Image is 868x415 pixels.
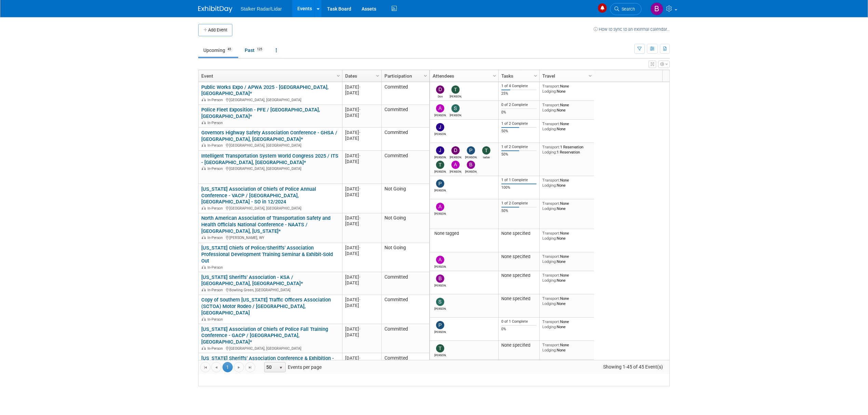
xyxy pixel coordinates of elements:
[619,6,635,12] span: Search
[345,297,378,303] div: [DATE]
[587,73,593,79] span: Column Settings
[436,104,444,112] img: adam holland
[436,123,444,131] img: Jacob Boyle
[501,110,537,115] div: 0%
[650,2,663,15] img: Brooke Journet
[381,184,429,213] td: Not Going
[436,275,444,283] img: Brian Wong
[201,165,339,171] div: [GEOGRAPHIC_DATA], [GEOGRAPHIC_DATA]
[542,348,557,352] span: Lodging:
[501,121,537,126] div: 1 of 2 Complete
[450,169,462,173] div: adam holland
[207,317,225,322] span: In-Person
[501,327,537,332] div: 0%
[375,73,380,79] span: Column Settings
[542,121,560,126] span: Transport:
[207,206,225,211] span: In-Person
[501,201,537,206] div: 1 of 2 Complete
[381,353,429,382] td: Committed
[202,98,206,101] img: In-Person Event
[501,91,537,96] div: 25%
[201,153,338,165] a: Intelligent Transportation System World Congress 2025 / ITS - [GEOGRAPHIC_DATA], [GEOGRAPHIC_DATA]*
[434,283,446,287] div: Brian Wong
[247,365,253,370] span: Go to the last page
[423,73,428,79] span: Column Settings
[542,201,560,206] span: Transport:
[345,192,378,198] div: [DATE]
[345,135,378,141] div: [DATE]
[345,112,378,118] div: [DATE]
[542,343,560,347] span: Transport:
[436,298,444,306] img: Scott Berry
[240,44,269,57] a: Past125
[359,275,361,280] span: -
[501,70,535,82] a: Tasks
[492,73,497,79] span: Column Settings
[236,365,242,370] span: Go to the next page
[335,70,342,80] a: Column Settings
[542,236,557,241] span: Lodging:
[265,362,276,372] span: 50
[202,317,206,321] img: In-Person Event
[436,203,444,211] img: Andrew Davis
[359,186,361,191] span: -
[501,185,537,190] div: 100%
[207,121,225,125] span: In-Person
[374,70,382,80] a: Column Settings
[359,356,361,361] span: -
[542,178,592,188] div: None None
[207,143,225,148] span: In-Person
[434,264,446,268] div: adam holland
[345,153,378,159] div: [DATE]
[201,245,333,264] a: [US_STATE] Chiefs of Police/Sheriffs' Association Professional Development Training Seminar & Exh...
[433,231,496,236] div: None tagged
[207,265,225,270] span: In-Person
[422,70,430,80] a: Column Settings
[434,155,446,159] div: John Kestel
[501,231,537,236] div: None specified
[542,319,560,324] span: Transport:
[542,70,589,82] a: Travel
[381,151,429,184] td: Committed
[202,143,206,147] img: In-Person Event
[201,345,339,351] div: [GEOGRAPHIC_DATA], [GEOGRAPHIC_DATA]
[198,24,232,36] button: Add Event
[207,166,225,171] span: In-Person
[542,145,560,149] span: Transport:
[542,296,592,306] div: None None
[345,84,378,90] div: [DATE]
[542,150,557,155] span: Lodging:
[501,343,537,348] div: None specified
[202,236,206,239] img: In-Person Event
[255,47,264,52] span: 125
[359,326,361,332] span: -
[542,343,592,352] div: None None
[436,321,444,329] img: Patrick Fagan
[201,297,331,316] a: Copy of Southern [US_STATE] Traffic Officers Association (SCTOA) Motor Rodeo / [GEOGRAPHIC_DATA],...
[465,155,477,159] div: Paul Nichols
[542,84,560,89] span: Transport:
[436,344,444,352] img: Thomas Kenia
[207,346,225,351] span: In-Person
[226,47,233,52] span: 45
[436,179,444,188] img: Patrick Fagan
[234,362,244,372] a: Go to the next page
[451,85,460,94] img: Thomas Kenia
[359,153,361,158] span: -
[345,90,378,96] div: [DATE]
[214,365,219,370] span: Go to the previous page
[501,209,537,213] div: 50%
[597,362,669,372] span: Showing 1-45 of 45 Event(s)
[450,94,462,98] div: Thomas Kenia
[207,288,225,292] span: In-Person
[202,206,206,210] img: In-Person Event
[450,155,462,159] div: David Schmidt
[198,44,238,57] a: Upcoming45
[542,273,560,278] span: Transport:
[436,256,444,264] img: adam holland
[202,288,206,291] img: In-Person Event
[256,362,328,372] span: Events per page
[201,287,339,293] div: Bowling Green, [GEOGRAPHIC_DATA]
[451,146,460,155] img: David Schmidt
[201,205,339,211] div: [GEOGRAPHIC_DATA], [GEOGRAPHIC_DATA]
